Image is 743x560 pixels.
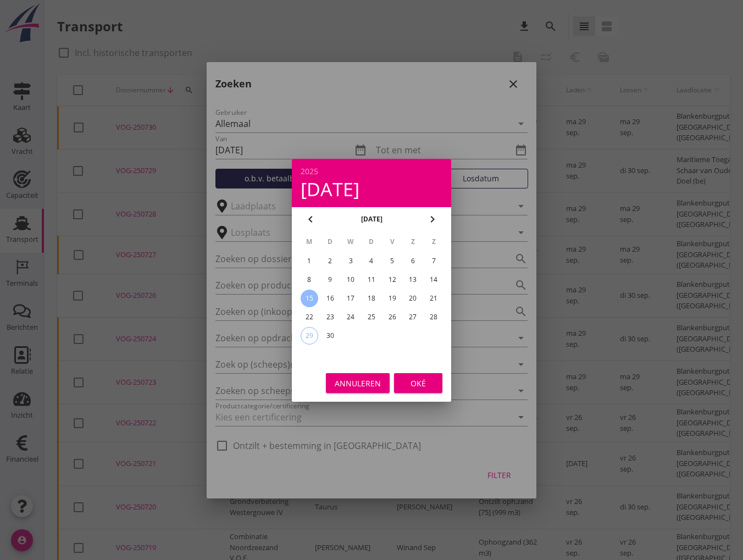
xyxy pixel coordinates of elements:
button: 28 [425,308,442,326]
div: Annuleren [335,377,381,389]
button: 7 [425,252,442,270]
button: 1 [301,252,318,270]
button: 6 [404,252,422,270]
button: 14 [425,271,442,289]
button: Annuleren [326,373,390,393]
button: 22 [301,308,318,326]
button: 20 [404,290,422,307]
button: 27 [404,308,422,326]
th: V [382,232,402,251]
button: 9 [321,271,339,289]
button: 10 [342,271,359,289]
button: 26 [384,308,401,326]
button: 13 [404,271,422,289]
th: M [300,232,319,251]
button: 11 [363,271,380,289]
button: 19 [384,290,401,307]
button: 12 [384,271,401,289]
button: 24 [342,308,359,326]
button: 5 [384,252,401,270]
button: 4 [363,252,380,270]
button: 8 [301,271,318,289]
th: D [362,232,381,251]
button: 3 [342,252,359,270]
button: [DATE] [358,211,386,228]
button: 25 [363,308,380,326]
button: 29 [301,327,318,345]
i: chevron_left [304,213,317,226]
i: chevron_right [426,213,439,226]
th: Z [403,232,423,251]
button: 2 [321,252,339,270]
button: Oké [394,373,442,393]
button: 21 [425,290,442,307]
th: Z [424,232,443,251]
button: 18 [363,290,380,307]
div: Oké [403,377,434,389]
button: 30 [321,327,339,345]
div: 29 [301,328,318,344]
button: 23 [321,308,339,326]
th: D [320,232,340,251]
div: 2025 [301,168,442,175]
th: W [341,232,361,251]
button: 16 [321,290,339,307]
button: 17 [342,290,359,307]
button: 15 [301,290,318,307]
div: [DATE] [301,180,442,198]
